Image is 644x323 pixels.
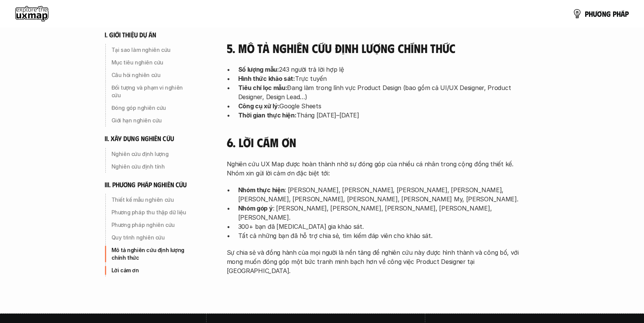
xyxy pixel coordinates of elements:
p: Đối tượng và phạm vi nghiên cứu [111,84,193,99]
p: Tất cả những bạn đã hỗ trợ chia sẻ, tìm kiếm đáp viên cho khảo sát. [238,231,525,240]
p: Nghiên cứu định tính [111,163,193,170]
a: Đối tượng và phạm vi nghiên cứu [105,82,196,101]
p: Phương pháp thu thập dữ liệu [111,209,193,216]
span: p [585,10,589,18]
p: Thiết kế mẫu nghiên cứu [111,196,193,204]
span: p [625,10,629,18]
p: Trực tuyến [238,74,525,83]
a: Phương pháp nghiên cứu [105,219,196,231]
strong: Nhóm thực hiện [238,186,285,194]
h4: 5. Mô tả nghiên cứu định lượng chính thức [227,41,525,55]
a: phươngpháp [573,6,629,21]
span: á [621,10,625,18]
span: p [613,10,617,18]
a: Nghiên cứu định lượng [105,148,196,160]
a: Mục tiêu nghiên cứu [105,56,196,69]
p: Đóng góp nghiên cứu [111,104,193,112]
span: h [589,10,593,18]
strong: Thời gian thực hiện: [238,111,297,119]
p: Câu hỏi nghiên cứu [111,71,193,79]
a: Nghiên cứu định tính [105,161,196,173]
p: Mục tiêu nghiên cứu [111,59,193,66]
strong: Hình thức khảo sát: [238,75,295,82]
a: Giới hạn nghiên cứu [105,114,196,127]
span: ơ [597,10,602,18]
span: n [602,10,606,18]
p: Tháng [DATE]–[DATE] [238,111,525,120]
strong: Số lượng mẫu: [238,66,279,73]
p: Sự chia sẻ và đồng hành của mọi người là nền tảng để nghiên cứu này được hình thành và công bố, v... [227,248,525,275]
a: Thiết kế mẫu nghiên cứu [105,194,196,206]
strong: Tiêu chí lọc mẫu: [238,84,287,92]
a: Phương pháp thu thập dữ liệu [105,206,196,219]
span: ư [593,10,597,18]
p: : [PERSON_NAME], [PERSON_NAME], [PERSON_NAME], [PERSON_NAME], [PERSON_NAME], [PERSON_NAME], [PERS... [238,185,525,204]
p: Nghiên cứu định lượng [111,150,193,158]
strong: Công cụ xử lý: [238,102,280,110]
p: 300+ bạn đã [MEDICAL_DATA] gia khảo sát. [238,222,525,231]
a: Lời cảm ơn [105,264,196,276]
h6: i. giới thiệu dự án [105,31,157,39]
p: Phương pháp nghiên cứu [111,221,193,229]
span: g [606,10,611,18]
p: Tại sao làm nghiên cứu [111,46,193,54]
a: Câu hỏi nghiên cứu [105,69,196,81]
a: Quy trình nghiên cứu [105,231,196,244]
p: Giới hạn nghiên cứu [111,117,193,124]
a: Tại sao làm nghiên cứu [105,44,196,56]
p: Mô tả nghiên cứu định lượng chính thức [111,246,193,262]
span: h [617,10,621,18]
h6: ii. xây dựng nghiên cứu [105,134,174,143]
h4: 6. Lời cám ơn [227,135,525,149]
a: Mô tả nghiên cứu định lượng chính thức [105,244,196,264]
p: Quy trình nghiên cứu [111,234,193,241]
p: Lời cảm ơn [111,267,193,274]
strong: Nhóm góp ý [238,204,273,212]
h6: iii. phương pháp nghiên cứu [105,180,187,189]
p: : [PERSON_NAME], [PERSON_NAME], [PERSON_NAME], [PERSON_NAME], [PERSON_NAME]. [238,204,525,222]
p: Google Sheets [238,101,525,111]
p: Đang làm trong lĩnh vực Product Design (bao gồm cả UI/UX Designer, Product Designer, Design Lead…) [238,83,525,101]
p: 243 người trả lời hợp lệ [238,65,525,74]
a: Đóng góp nghiên cứu [105,102,196,114]
p: Nghiên cứu UX Map được hoàn thành nhờ sự đóng góp của nhiều cá nhân trong cộng đồng thiết kế. Nhó... [227,159,525,178]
